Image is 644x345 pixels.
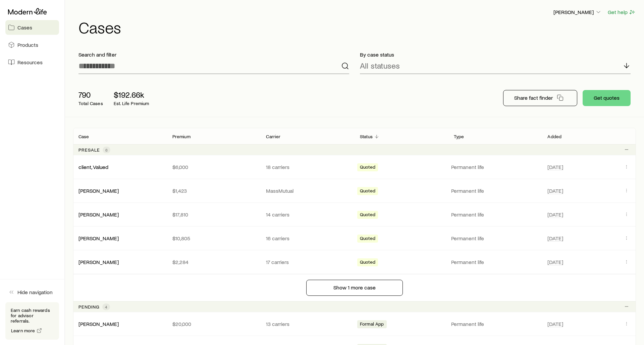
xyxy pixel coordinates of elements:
div: [PERSON_NAME] [78,211,119,218]
span: Quoted [360,188,375,195]
p: Premium [172,134,191,139]
a: Resources [5,55,59,70]
p: $1,423 [172,187,256,194]
a: Products [5,37,59,52]
p: Permanent life [451,164,540,170]
p: Total Cases [78,101,103,106]
p: $17,810 [172,211,256,218]
p: Est. Life Premium [114,101,149,106]
p: Permanent life [451,235,540,242]
button: [PERSON_NAME] [553,8,602,16]
span: Quoted [360,164,375,171]
p: Permanent life [451,211,540,218]
p: 16 carriers [266,235,349,242]
span: 4 [105,304,107,310]
p: By case status [360,51,631,58]
button: Show 1 more case [306,280,403,296]
span: 6 [105,147,108,153]
a: [PERSON_NAME] [78,259,119,265]
p: Added [547,134,561,139]
p: Permanent life [451,187,540,194]
p: $2,284 [172,259,256,265]
p: Search and filter [78,51,349,58]
span: [DATE] [547,259,563,265]
span: [DATE] [547,187,563,194]
span: Formal App [360,321,384,328]
p: MassMutual [266,187,349,194]
p: Status [360,134,373,139]
p: Carrier [266,134,280,139]
span: Quoted [360,259,375,266]
span: [DATE] [547,164,563,170]
p: 17 carriers [266,259,349,265]
div: client, Valued [78,164,108,171]
p: Permanent life [451,259,540,265]
span: [DATE] [547,321,563,327]
button: Hide navigation [5,285,59,299]
a: Cases [5,20,59,35]
p: All statuses [360,61,400,70]
p: Type [454,134,464,139]
h1: Cases [78,19,636,35]
button: Get quotes [583,90,631,106]
a: [PERSON_NAME] [78,211,119,218]
span: Cases [17,24,32,31]
span: [DATE] [547,211,563,218]
div: [PERSON_NAME] [78,235,119,242]
a: [PERSON_NAME] [78,187,119,194]
button: Get help [607,8,636,16]
span: Products [17,41,38,48]
p: 790 [78,90,103,99]
div: [PERSON_NAME] [78,187,119,194]
p: Earn cash rewards for advisor referrals. [11,308,54,324]
p: [PERSON_NAME] [553,9,602,15]
p: Share fact finder [514,94,553,101]
a: [PERSON_NAME] [78,321,119,327]
span: Learn more [11,328,35,333]
p: $6,000 [172,164,256,170]
a: client, Valued [78,164,108,170]
a: [PERSON_NAME] [78,235,119,241]
div: Earn cash rewards for advisor referrals.Learn more [5,302,59,340]
p: $192.66k [114,90,149,99]
p: 18 carriers [266,164,349,170]
span: Quoted [360,236,375,243]
span: [DATE] [547,235,563,242]
div: [PERSON_NAME] [78,259,119,266]
span: Hide navigation [17,289,53,295]
p: $10,805 [172,235,256,242]
p: $20,000 [172,321,256,327]
p: 13 carriers [266,321,349,327]
p: Case [78,134,89,139]
span: Quoted [360,212,375,219]
p: Presale [78,147,100,153]
p: Pending [78,304,100,310]
span: Resources [17,59,43,66]
p: 14 carriers [266,211,349,218]
button: Share fact finder [503,90,577,106]
p: Permanent life [451,321,540,327]
div: [PERSON_NAME] [78,321,119,328]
